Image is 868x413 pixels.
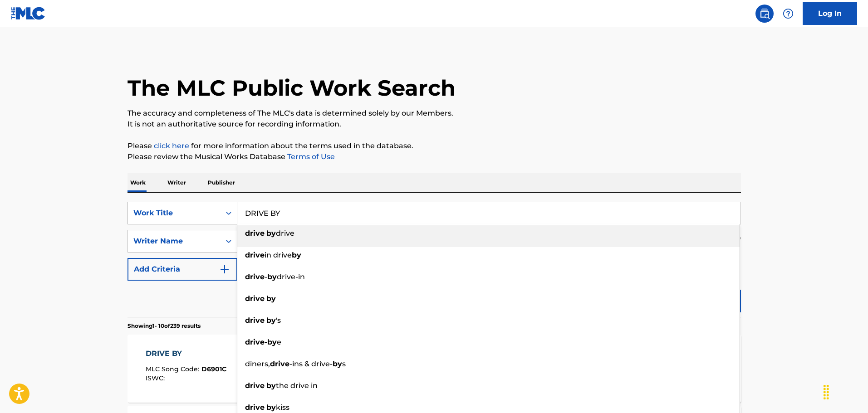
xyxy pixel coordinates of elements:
strong: drive [270,360,289,368]
a: Terms of Use [285,152,335,161]
strong: drive [245,251,265,259]
span: e [277,338,281,346]
strong: drive [245,229,265,238]
span: 's [276,316,281,325]
div: Writer Name [133,236,215,247]
strong: by [267,272,277,281]
strong: by [266,229,276,238]
div: Help [779,5,797,23]
strong: drive [245,338,265,346]
span: s [342,360,346,368]
p: Showing 1 - 10 of 239 results [128,322,201,330]
span: drive [276,229,294,238]
strong: drive [245,294,265,303]
p: Please for more information about the terms used in the database. [128,141,741,151]
strong: drive [245,381,265,390]
button: Add Criteria [128,258,237,281]
span: drive-in [277,272,305,281]
p: It is not an authoritative source for recording information. [128,119,741,130]
strong: drive [245,403,265,412]
iframe: Chat Widget [823,369,868,413]
strong: by [266,316,276,325]
strong: by [267,338,277,346]
img: MLC Logo [11,7,46,20]
strong: by [266,294,276,303]
div: DRIVE BY [146,348,226,359]
span: kiss [276,403,289,412]
strong: by [292,251,301,259]
a: Public Search [755,5,774,23]
h1: The MLC Public Work Search [128,74,456,102]
strong: by [266,403,276,412]
p: The accuracy and completeness of The MLC's data is determined solely by our Members. [128,108,741,119]
span: - [265,272,267,281]
div: Work Title [133,208,215,219]
p: Writer [165,173,189,192]
img: search [759,8,770,19]
img: help [783,8,794,19]
a: DRIVE BYMLC Song Code:D6901CISWC:Writers (6)[PERSON_NAME], [PERSON_NAME], [PERSON_NAME], [PERSON_... [128,335,741,403]
span: MLC Song Code : [146,365,201,373]
span: in drive [265,251,292,259]
p: Please review the Musical Works Database [128,151,741,162]
span: - [265,338,267,346]
strong: drive [245,272,265,281]
img: 9d2ae6d4665cec9f34b9.svg [219,264,230,275]
a: click here [154,141,189,150]
p: Work [128,173,148,192]
span: ISWC : [146,374,167,382]
a: Log In [803,2,857,25]
p: Publisher [205,173,238,192]
strong: by [266,381,276,390]
strong: by [333,360,342,368]
span: the drive in [276,381,318,390]
strong: drive [245,316,265,325]
span: diners, [245,360,270,368]
span: -ins & drive- [289,360,333,368]
div: Drag [819,379,834,406]
span: D6901C [201,365,226,373]
form: Search Form [128,202,741,317]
